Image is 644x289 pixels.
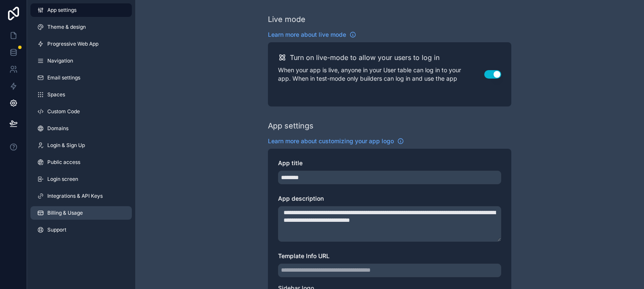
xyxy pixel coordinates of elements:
[47,74,80,81] span: Email settings
[30,105,132,118] a: Custom Code
[47,159,80,166] span: Public access
[47,193,103,199] span: Integrations & API Keys
[290,52,439,63] h2: Turn on live-mode to allow your users to log in
[47,57,73,64] span: Navigation
[47,226,66,233] span: Support
[268,30,346,39] span: Learn more about live mode
[30,71,132,85] a: Email settings
[268,137,404,145] a: Learn more about customizing your app logo
[47,125,68,132] span: Domains
[30,223,132,237] a: Support
[30,139,132,152] a: Login & Sign Up
[47,41,98,47] span: Progressive Web App
[30,37,132,51] a: Progressive Web App
[30,155,132,169] a: Public access
[278,195,324,202] span: App description
[47,91,65,98] span: Spaces
[47,210,83,216] span: Billing & Usage
[268,30,356,39] a: Learn more about live mode
[268,137,394,145] span: Learn more about customizing your app logo
[30,122,132,135] a: Domains
[30,172,132,186] a: Login screen
[30,88,132,101] a: Spaces
[30,206,132,220] a: Billing & Usage
[47,176,78,183] span: Login screen
[30,20,132,34] a: Theme & design
[278,159,303,166] span: App title
[47,142,85,149] span: Login & Sign Up
[30,3,132,17] a: App settings
[30,54,132,68] a: Navigation
[47,24,86,30] span: Theme & design
[278,252,330,259] span: Template Info URL
[47,7,76,14] span: App settings
[268,14,306,25] div: Live mode
[47,108,80,115] span: Custom Code
[268,120,314,132] div: App settings
[278,66,484,83] p: When your app is live, anyone in your User table can log in to your app. When in test-mode only b...
[30,189,132,203] a: Integrations & API Keys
